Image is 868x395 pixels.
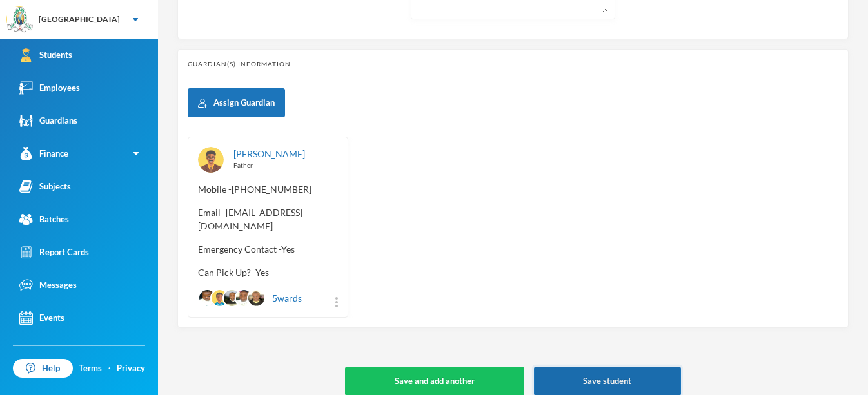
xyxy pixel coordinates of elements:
[7,7,33,33] img: logo
[198,206,338,233] span: Email - [EMAIL_ADDRESS][DOMAIN_NAME]
[79,362,102,375] a: Terms
[198,99,207,108] img: add user
[19,180,71,193] div: Subjects
[13,359,73,378] a: Help
[198,289,302,307] div: 5 wards
[188,59,838,69] div: Guardian(s) Information
[19,48,72,62] div: Students
[19,278,77,292] div: Messages
[198,182,338,196] span: Mobile - [PHONE_NUMBER]
[233,160,338,170] div: Father
[335,297,338,307] img: more_vert
[224,290,240,306] img: STUDENT
[198,265,338,279] span: Can Pick Up? - Yes
[199,290,215,306] img: STUDENT
[19,81,80,95] div: Employees
[117,362,145,375] a: Privacy
[198,147,224,173] img: GUARDIAN
[212,290,228,306] img: STUDENT
[19,311,64,325] div: Events
[236,290,252,306] img: STUDENT
[19,213,69,226] div: Batches
[198,242,338,256] span: Emergency Contact - Yes
[248,290,264,306] img: STUDENT
[19,147,68,160] div: Finance
[19,114,77,128] div: Guardians
[108,362,111,375] div: ·
[39,14,120,25] div: [GEOGRAPHIC_DATA]
[19,246,89,259] div: Report Cards
[188,88,285,117] button: Assign Guardian
[233,148,305,159] a: [PERSON_NAME]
